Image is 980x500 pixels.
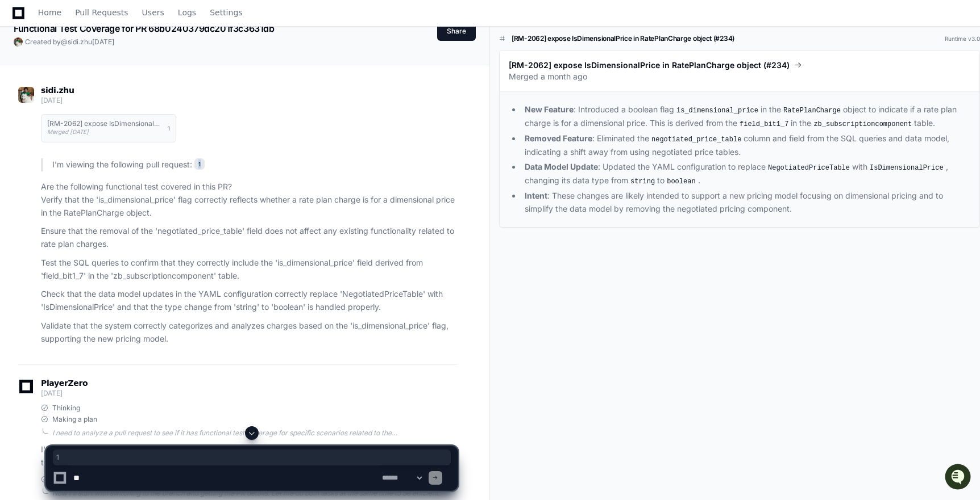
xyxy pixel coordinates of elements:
[512,34,734,43] h1: [RM-2062] expose IsDimensionalPrice in RatePlanCharge object (#234)
[525,191,547,200] strong: Intent
[521,103,970,130] li: : Introduced a boolean flag in the object to indicate if a rate plan charge is for a dimensional ...
[41,225,458,251] p: Ensure that the removal of the 'negotiated_price_table' field does not affect any existing functi...
[649,135,744,145] code: negotiated_price_table
[18,87,34,103] img: ACg8ocLG_LSDOp7uAivCyQqIxj1Ef0G8caL3PxUxK52DC0_DO42UYdCW=s96-c
[737,119,791,129] code: field_bit1_7
[178,9,196,16] span: Logs
[25,37,114,47] span: Created by
[811,119,914,129] code: zb_subscriptioncomponent
[92,37,114,46] span: [DATE]
[665,177,697,187] code: boolean
[80,119,138,128] a: Powered byPylon
[75,9,128,16] span: Pull Requests
[525,162,598,171] strong: Data Model Update
[52,415,97,424] span: Making a plan
[945,35,980,43] div: Runtime v3.0
[210,9,242,16] span: Settings
[628,177,657,187] code: string
[525,133,592,143] strong: Removed Feature
[41,180,458,219] p: Are the following functional test covered in this PR? Verify that the 'is_dimensional_price' flag...
[168,124,170,133] span: 1
[867,163,946,173] code: IsDimensionalPrice
[113,119,138,128] span: Pylon
[52,158,458,171] p: I'm viewing the following pull request:
[11,11,34,34] img: PlayerZero
[674,106,761,116] code: is_dimensional_price
[56,453,447,462] span: 1
[47,120,162,127] h1: [RM-2062] expose IsDimensionalPrice in RatePlanCharge object (#234)
[437,22,476,41] button: Share
[14,37,23,47] img: ACg8ocLG_LSDOp7uAivCyQqIxj1Ef0G8caL3PxUxK52DC0_DO42UYdCW=s96-c
[47,128,89,135] span: Merged [DATE]
[509,60,970,71] a: [RM-2062] expose IsDimensionalPrice in RatePlanCharge object (#234)
[14,23,275,34] app-text-character-animate: Functional Test Coverage for PR 68b0240379dc201f3c3631db
[521,132,970,158] li: : Eliminated the column and field from the SQL queries and data model, indicating a shift away fr...
[194,158,205,170] span: 1
[52,404,80,413] span: Thinking
[781,106,843,116] code: RatePlanCharge
[11,85,32,105] img: 1756235613930-3d25f9e4-fa56-45dd-b3ad-e072dfbd1548
[766,163,852,173] code: NegotiatedPriceTable
[41,389,62,397] span: [DATE]
[41,380,88,386] span: PlayerZero
[68,37,92,46] span: sidi.zhu
[509,71,970,82] p: Merged a month ago
[61,37,68,46] span: @
[525,104,574,114] strong: New Feature
[509,60,790,71] span: [RM-2062] expose IsDimensionalPrice in RatePlanCharge object (#234)
[193,88,207,102] button: Start new chat
[38,9,61,16] span: Home
[11,45,207,64] div: Welcome
[41,114,176,142] button: [RM-2062] expose IsDimensionalPrice in RatePlanCharge object (#234)Merged [DATE]1
[521,190,970,216] li: : These changes are likely intended to support a new pricing model focusing on dimensional pricin...
[142,9,164,16] span: Users
[521,161,970,187] li: : Updated the YAML configuration to replace with , changing its data type from to .
[41,288,458,314] p: Check that the data model updates in the YAML configuration correctly replace 'NegotiatedPriceTab...
[41,86,74,95] span: sidi.zhu
[39,85,186,96] div: Start new chat
[41,257,458,283] p: Test the SQL queries to confirm that they correctly include the 'is_dimensional_price' field deri...
[41,320,458,346] p: Validate that the system correctly categorizes and analyzes charges based on the 'is_dimensional_...
[41,96,62,104] span: [DATE]
[39,96,165,105] div: We're offline, but we'll be back soon!
[944,463,974,493] iframe: Open customer support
